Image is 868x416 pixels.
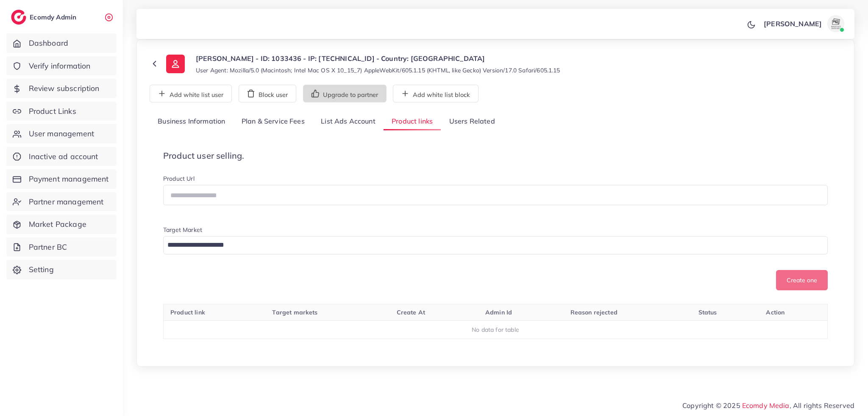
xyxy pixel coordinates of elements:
[29,38,68,49] span: Dashboard
[239,85,296,102] button: Block user
[170,309,205,316] span: Product link
[485,309,512,316] span: Admin Id
[29,264,54,275] span: Setting
[6,260,117,279] a: Setting
[742,401,790,410] a: Ecomdy Media
[30,13,78,21] h2: Ecomdy Admin
[29,61,91,72] span: Verify information
[6,33,117,53] a: Dashboard
[196,53,560,63] p: [PERSON_NAME] - ID: 1033436 - IP: [TECHNICAL_ID] - Country: [GEOGRAPHIC_DATA]
[6,147,117,166] a: Inactive ad account
[698,309,717,316] span: Status
[234,113,313,131] a: Plan & Service Fees
[150,113,234,131] a: Business Information
[163,226,202,234] label: Target Market
[766,309,785,316] span: Action
[759,15,848,32] a: [PERSON_NAME]avatar
[29,128,94,139] span: User management
[790,400,854,410] span: , All rights Reserved
[682,400,854,410] span: Copyright © 2025
[6,124,117,143] a: User management
[6,79,117,98] a: Review subscription
[397,309,425,316] span: Create At
[6,169,117,189] a: Payment management
[163,236,828,254] div: Search for option
[303,85,387,102] button: Upgrade to partner
[313,113,384,131] a: List Ads Account
[29,219,86,230] span: Market Package
[163,151,828,161] h4: Product user selling.
[570,309,618,316] span: Reason rejected
[776,270,828,290] button: Create one
[6,102,117,121] a: Product Links
[29,106,76,117] span: Product Links
[164,239,817,252] input: Search for option
[29,151,98,162] span: Inactive ad account
[6,215,117,234] a: Market Package
[272,309,317,316] span: Target markets
[393,85,479,102] button: Add white list block
[827,15,844,32] img: avatar
[11,10,78,25] a: logoEcomdy Admin
[6,192,117,212] a: Partner management
[29,242,67,253] span: Partner BC
[441,113,503,131] a: Users Related
[163,174,195,183] label: Product Url
[11,10,26,25] img: logo
[196,66,560,74] small: User Agent: Mozilla/5.0 (Macintosh; Intel Mac OS X 10_15_7) AppleWebKit/605.1.15 (KHTML, like Gec...
[6,56,117,76] a: Verify information
[29,174,109,185] span: Payment management
[29,83,100,94] span: Review subscription
[168,325,823,334] div: No data for table
[384,113,441,131] a: Product links
[166,55,185,73] img: ic-user-info.36bf1079.svg
[764,19,822,29] p: [PERSON_NAME]
[150,85,232,102] button: Add white list user
[6,237,117,257] a: Partner BC
[29,196,104,207] span: Partner management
